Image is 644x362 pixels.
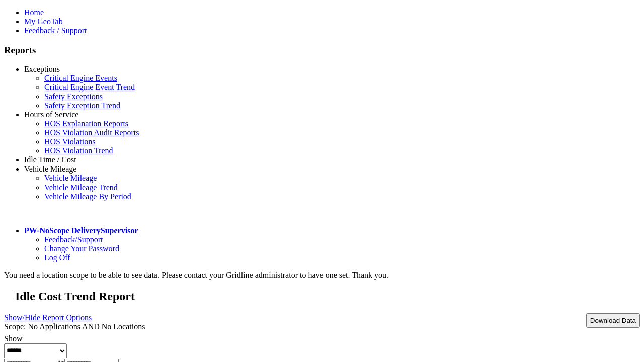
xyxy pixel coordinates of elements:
[44,137,95,146] a: HOS Violations
[44,174,97,183] a: Vehicle Mileage
[44,119,128,128] a: HOS Explanation Reports
[586,313,640,328] button: Download Data
[44,183,118,192] a: Vehicle Mileage Trend
[44,74,117,82] a: Critical Engine Events
[44,101,120,110] a: Safety Exception Trend
[24,65,60,73] a: Exceptions
[24,226,138,235] a: PW-NoScope DeliverySupervisor
[44,128,139,137] a: HOS Violation Audit Reports
[24,17,63,26] a: My GeoTab
[44,244,119,253] a: Change Your Password
[44,83,135,92] a: Critical Engine Event Trend
[24,26,87,35] a: Feedback / Support
[24,110,78,119] a: Hours of Service
[44,253,70,262] a: Log Off
[15,290,640,303] h2: Idle Cost Trend Report
[44,235,103,244] a: Feedback/Support
[4,45,640,56] h3: Reports
[44,92,103,101] a: Safety Exceptions
[44,192,131,201] a: Vehicle Mileage By Period
[24,155,76,164] a: Idle Time / Cost
[4,322,145,331] span: Scope: No Applications AND No Locations
[4,311,92,324] a: Show/Hide Report Options
[4,334,22,343] label: Show
[24,8,44,17] a: Home
[4,270,640,280] div: You need a location scope to be able to see data. Please contact your Gridline administrator to h...
[24,165,76,173] a: Vehicle Mileage
[44,146,113,155] a: HOS Violation Trend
